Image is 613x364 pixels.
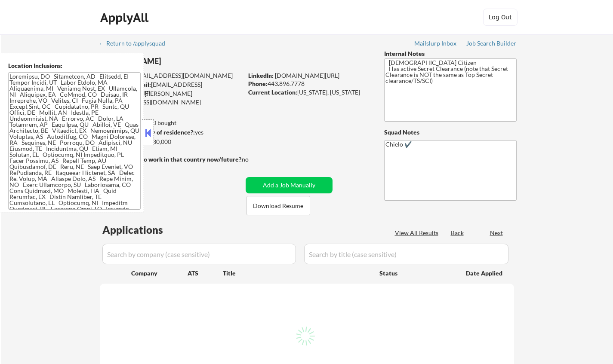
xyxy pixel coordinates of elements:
[395,229,441,237] div: View All Results
[100,10,151,25] div: ApplyAll
[100,56,277,67] div: [PERSON_NAME]
[304,244,508,264] input: Search by title (case sensitive)
[246,196,310,215] button: Download Resume
[102,225,188,235] div: Applications
[100,80,243,97] div: [EMAIL_ADDRESS][DOMAIN_NAME]
[384,49,517,58] div: Internal Notes
[466,40,517,49] a: Job Search Builder
[223,269,371,278] div: Title
[490,229,504,237] div: Next
[102,244,296,264] input: Search by company (case sensitive)
[99,40,173,46] div: ← Return to /applysquad
[248,89,297,96] strong: Current Location:
[384,128,517,137] div: Squad Notes
[414,40,457,46] div: Mailslurp Inbox
[99,138,243,146] div: $130,000
[100,89,243,106] div: [PERSON_NAME][EMAIL_ADDRESS][DOMAIN_NAME]
[466,40,517,46] div: Job Search Builder
[248,80,268,87] strong: Phone:
[414,40,457,49] a: Mailslurp Inbox
[379,265,453,281] div: Status
[248,72,274,79] strong: LinkedIn:
[100,156,243,163] strong: Will need Visa to work in that country now/future?:
[100,71,243,80] div: [EMAIL_ADDRESS][DOMAIN_NAME]
[275,72,339,79] a: [DOMAIN_NAME][URL]
[246,177,333,193] button: Add a Job Manually
[242,155,266,164] div: no
[8,61,141,70] div: Location Inclusions:
[99,128,240,137] div: yes
[99,40,173,49] a: ← Return to /applysquad
[483,9,518,26] button: Log Out
[248,80,370,88] div: 443.896.7778
[188,269,223,278] div: ATS
[248,88,370,97] div: [US_STATE], [US_STATE]
[466,269,504,278] div: Date Applied
[131,269,188,278] div: Company
[99,119,243,127] div: 96 sent / 100 bought
[451,229,465,237] div: Back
